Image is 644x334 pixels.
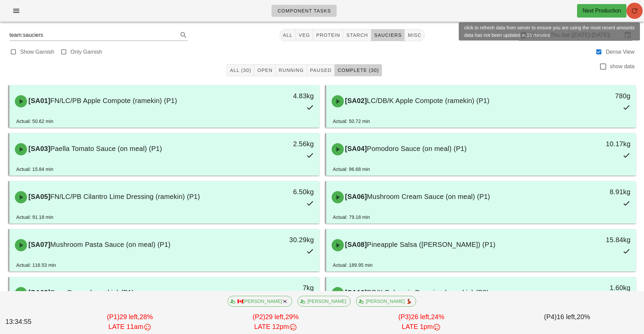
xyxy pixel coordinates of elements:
[361,296,412,306] span: [PERSON_NAME] 💃🏽
[343,29,371,41] button: starch
[528,32,536,38] div: (5)
[27,145,50,152] span: [SA03]
[276,64,307,76] button: Running
[344,97,367,104] span: [SA02]
[50,193,200,200] span: FN/LC/PB Cilantro Lime Dressing (ramekin) (P1)
[71,49,102,55] label: Only Garnish
[245,91,314,101] div: 4.83kg
[610,63,635,70] label: show data
[344,241,367,248] span: [SA08]
[245,282,314,293] div: 7kg
[411,313,431,320] span: 26 left,
[349,311,494,333] div: (P3) 24%
[367,145,467,152] span: Pomodoro Sauce (on meal) (P1)
[50,97,177,104] span: FN/LC/PB Apple Compote (ramekin) (P1)
[557,313,577,320] span: 16 left,
[606,49,635,55] label: Dense View
[27,289,50,296] span: [SA09]
[407,32,421,38] span: misc
[562,234,630,245] div: 15.84kg
[277,8,331,14] span: Component Tasks
[562,186,630,197] div: 8.91kg
[254,64,276,76] button: Open
[226,64,254,76] button: All (30)
[316,32,340,38] span: protein
[27,97,50,104] span: [SA01]
[27,193,50,200] span: [SA05]
[333,165,370,173] div: Actual: 96.68 min
[582,7,621,15] div: Next Production
[245,234,314,245] div: 30.29kg
[203,311,349,333] div: (P2) 29%
[50,241,171,248] span: Mushroom Pasta Sauce (on meal) (P1)
[257,68,272,73] span: Open
[204,322,347,332] div: LATE 12pm
[4,315,57,328] div: 13:34:55
[245,186,314,197] div: 6.50kg
[335,64,382,76] button: Complete (30)
[344,193,367,200] span: [SA06]
[16,261,56,269] div: Actual: 116.53 min
[57,311,203,333] div: (P1) 28%
[350,322,493,332] div: LATE 1pm
[50,145,162,152] span: Paella Tomato Sauce (on meal) (P1)
[367,97,489,104] span: LC/DB/K Apple Compote (ramekin) (P1)
[494,311,640,333] div: (P4) 20%
[337,68,379,73] span: Complete (30)
[333,213,370,221] div: Actual: 79.18 min
[310,68,332,73] span: Paused
[562,138,630,149] div: 10.17kg
[562,91,630,101] div: 780g
[27,241,50,248] span: [SA07]
[16,165,53,173] div: Actual: 15.84 min
[333,261,373,269] div: Actual: 189.95 min
[371,29,405,41] button: sauciers
[230,68,251,73] span: All (30)
[562,282,630,293] div: 1.60kg
[307,64,335,76] button: Paused
[265,313,285,320] span: 29 left,
[296,29,313,41] button: veg
[278,68,304,73] span: Running
[119,313,139,320] span: 29 left,
[50,289,134,296] span: Sour Cream (ramekin) (P1)
[405,29,424,41] button: misc
[58,322,201,332] div: LATE 11am
[313,29,343,41] button: protein
[333,118,370,125] div: Actual: 50.72 min
[367,289,488,296] span: DB/K Balsamic Dressing (ramekin) (P2)
[302,296,346,306] span: [PERSON_NAME]
[344,145,367,152] span: [SA04]
[283,32,293,38] span: All
[280,29,296,41] button: All
[16,213,53,221] div: Actual: 91.18 min
[344,289,367,296] span: [SA10]
[367,193,490,200] span: Mushroom Cream Sauce (on meal) (P1)
[20,49,54,55] label: Show Garnish
[232,296,288,306] span: 🇨🇦[PERSON_NAME]🇰🇷
[367,241,495,248] span: Pineapple Salsa ([PERSON_NAME]) (P1)
[346,32,368,38] span: starch
[299,32,310,38] span: veg
[271,5,337,17] a: Component Tasks
[245,138,314,149] div: 2.56kg
[374,32,402,38] span: sauciers
[16,118,53,125] div: Actual: 50.62 min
